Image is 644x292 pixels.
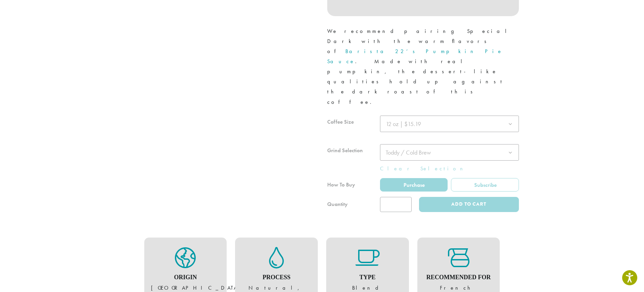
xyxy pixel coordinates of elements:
[333,247,402,292] figure: Blend
[327,26,519,107] p: We recommend pairing Special Dark with the warm flavors of . Made with real pumpkin, the dessert-...
[151,274,220,281] h4: Origin
[242,274,311,281] h4: Process
[424,274,493,281] h4: Recommended For
[327,48,503,65] a: Barista 22’s Pumpkin Pie Sauce
[333,274,402,281] h4: Type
